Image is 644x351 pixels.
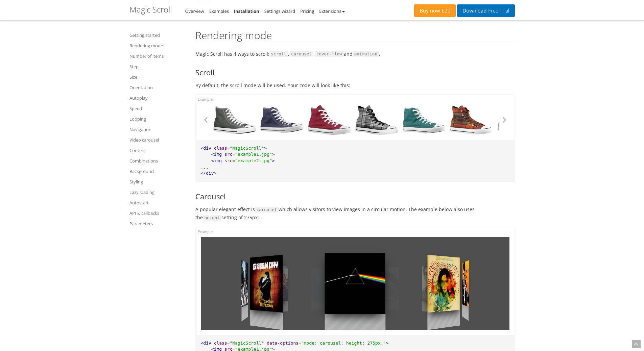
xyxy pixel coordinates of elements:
[440,8,451,14] span: £29
[289,51,313,57] code: carousel
[195,50,515,58] p: Magic Scroll has 4 ways to scroll: , , and .
[214,341,227,346] span: class
[203,215,222,221] code: height
[255,207,279,213] code: carousel
[195,30,515,43] h2: Rendering mode
[301,341,386,346] span: "mode: carousel; height: 275px;"
[224,152,232,157] span: src
[264,146,267,151] span: >
[214,146,227,151] span: class
[457,4,515,17] a: DownloadFree Trial
[129,104,187,112] a: Speed
[272,158,275,163] span: >
[386,341,388,346] span: >
[315,51,344,57] code: cover-flow
[269,51,288,57] code: scroll
[267,341,299,346] span: data-options
[230,341,264,346] span: "MagicScroll"
[195,205,515,222] p: A popular elegant effect is which allows visitors to view images in a circular motion. The exampl...
[129,136,187,144] a: Video carousel
[264,8,295,14] a: Settings wizard
[232,158,235,163] span: =
[235,158,272,163] span: "example2.jpg"
[129,146,187,154] a: Content
[486,8,509,14] span: Free Trial
[201,165,209,170] span: ...
[299,341,301,346] span: =
[129,42,187,50] a: Rendering mode
[185,8,204,14] a: Overview
[129,199,187,207] a: Autostart
[195,192,515,200] h3: Carousel
[227,341,230,346] span: =
[129,178,187,186] a: Styling
[272,152,275,157] span: >
[129,83,187,92] a: Orientation
[319,8,344,14] a: Extensions
[201,171,217,176] span: </div>
[211,152,222,157] span: <img
[211,158,222,163] span: <img
[129,52,187,60] a: Number of items
[129,31,187,39] a: Getting started
[195,68,515,76] h3: Scroll
[201,341,211,346] span: <div
[129,157,187,165] a: Combinations
[232,152,235,157] span: =
[129,62,187,71] a: Step
[230,146,264,151] span: "MagicScroll"
[414,4,456,17] a: Buy now£29
[235,152,272,157] span: "example1.jpg"
[129,220,187,228] a: Parameters
[227,146,230,151] span: =
[129,73,187,81] a: Size
[129,115,187,123] a: Looping
[129,188,187,196] a: Lazy loading
[129,94,187,102] a: Autoplay
[129,209,187,217] a: API & callbacks
[129,125,187,133] a: Navigation
[201,146,211,151] span: <div
[353,51,379,57] code: animation
[129,5,172,14] h1: Magic Scroll
[224,158,232,163] span: src
[209,8,229,14] a: Examples
[195,81,515,89] p: By default, the scroll mode will be used. Your code will look like this:
[234,8,259,14] a: Installation
[129,167,187,175] a: Background
[300,8,314,14] a: Pricing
